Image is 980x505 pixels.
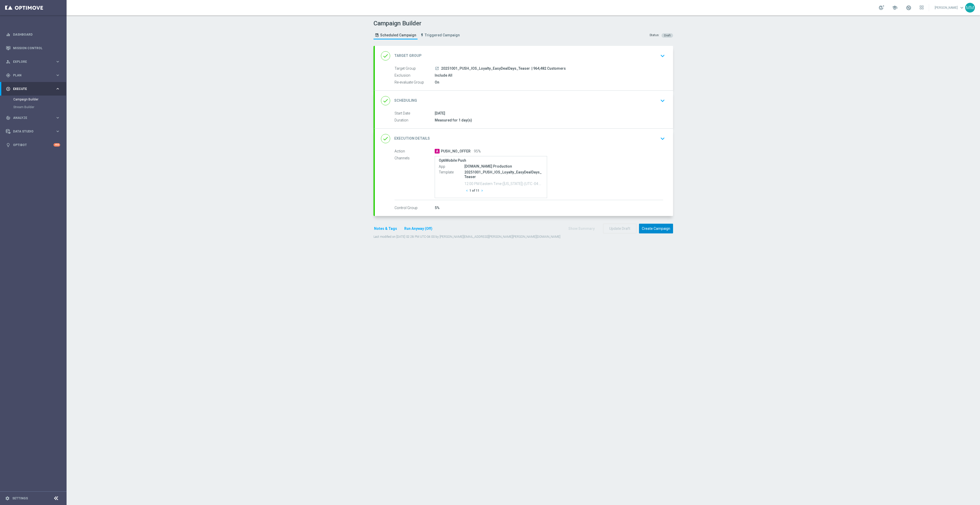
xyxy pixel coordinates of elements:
div: Plan [6,73,55,78]
button: Update Draft [603,224,636,234]
button: keyboard_arrow_down [658,96,667,106]
a: Mission Control [13,41,60,55]
i: keyboard_arrow_right [55,86,60,91]
div: Mission Control [6,41,60,55]
h2: Target Group [394,53,422,58]
a: Scheduled Campaign [374,31,418,39]
label: Channels [395,156,435,161]
label: Re-evaluate Group [395,80,435,85]
button: Mission Control [6,46,60,50]
i: track_changes [6,116,10,120]
span: Explore [13,60,55,63]
h1: Campaign Builder [374,20,462,27]
i: keyboard_arrow_right [55,73,60,78]
i: gps_fixed [6,73,10,78]
h2: Scheduling [394,98,417,103]
i: done [381,51,390,60]
span: keyboard_arrow_down [959,5,965,11]
i: equalizer [6,32,10,37]
span: | 964,482 Customers [531,66,566,71]
label: Control Group [395,206,435,210]
button: keyboard_arrow_down [658,51,667,61]
label: Template [439,170,464,174]
button: gps_fixed Plan keyboard_arrow_right [6,73,60,77]
a: Triggered Campaign [419,31,461,39]
a: Settings [12,497,28,500]
span: A [435,149,440,153]
span: Execute [13,87,55,90]
label: Start Date [395,111,435,116]
button: Data Studio keyboard_arrow_right [6,129,60,133]
div: Explore [6,59,55,64]
a: [PERSON_NAME]keyboard_arrow_down [934,4,965,12]
i: lightbulb [6,143,10,147]
div: Last modified on [DATE] 02:28 PM UTC-04:00 by [PERSON_NAME][EMAIL_ADDRESS][PERSON_NAME][PERSON_NA... [374,233,673,239]
a: Dashboard [13,28,60,41]
div: Campaign Builder [13,96,66,103]
a: Optibot [13,138,54,152]
div: Analyze [6,116,55,120]
i: keyboard_arrow_right [55,129,60,134]
i: person_search [6,59,10,64]
i: launch [435,66,439,70]
i: chevron_right [480,189,484,192]
div: +10 [54,143,60,147]
i: done [381,134,390,143]
div: Measured for 1 day(s) [435,118,663,123]
div: done Scheduling keyboard_arrow_down [381,96,667,106]
div: Optibot [6,138,60,152]
i: keyboard_arrow_right [55,59,60,64]
button: equalizer Dashboard [6,33,60,37]
label: Target Group [395,66,435,71]
div: Data Studio [6,129,55,134]
p: 12:00 PM Eastern Time ([US_STATE]) (UTC -04:00) [464,181,543,186]
label: App [439,164,464,169]
div: Stream Builder [13,103,66,111]
colored-tag: Draft [662,33,673,37]
i: keyboard_arrow_down [659,52,666,60]
a: Stream Builder [13,105,53,109]
i: settings [5,496,10,501]
div: MM [965,3,975,13]
div: [DATE] [435,111,663,116]
span: Plan [13,74,55,77]
span: school [892,5,898,11]
div: On [435,80,663,85]
div: Status: [649,33,659,38]
button: lightbulb Optibot +10 [6,143,60,147]
div: Include All [435,73,663,78]
span: Draft [664,34,670,37]
button: keyboard_arrow_down [658,134,667,143]
span: PUSH_NO_OFFER [441,149,471,154]
div: [DOMAIN_NAME] Production [464,164,543,169]
div: done Execution Details keyboard_arrow_down [381,134,667,143]
button: Run Anyway (Off) [404,225,433,232]
button: track_changes Analyze keyboard_arrow_right [6,116,60,120]
span: Analyze [13,116,55,119]
label: Action [395,149,435,154]
i: done [381,96,390,105]
span: Data Studio [13,130,55,133]
button: Create Campaign [639,224,673,234]
div: Dashboard [6,28,60,41]
label: Duration [395,118,435,123]
button: Notes & Tags [374,225,398,232]
h2: Execution Details [394,136,430,141]
button: person_search Explore keyboard_arrow_right [6,60,60,64]
label: OptiMobile Push [439,158,543,163]
div: done Target Group keyboard_arrow_down [381,51,667,61]
span: 20251001_PUSH_IOS_Loyalty_EasyDealDays_Teaser [441,66,530,71]
label: Exclusion [395,73,435,78]
button: play_circle_outline Execute keyboard_arrow_right [6,87,60,91]
i: keyboard_arrow_right [55,115,60,120]
i: keyboard_arrow_down [659,97,666,105]
div: Execute [6,87,55,91]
